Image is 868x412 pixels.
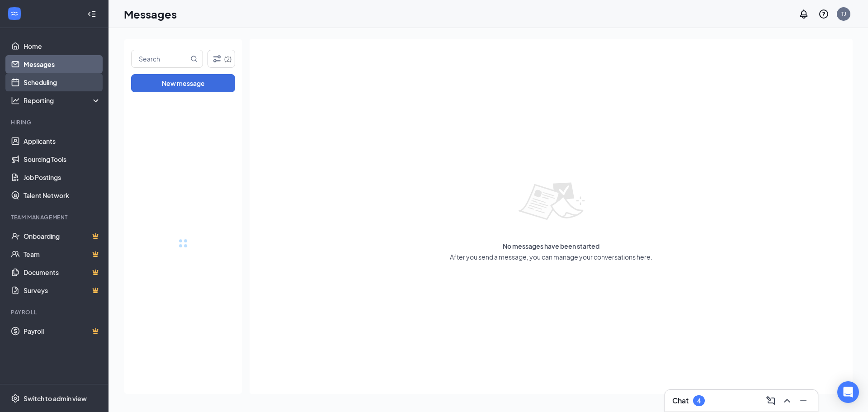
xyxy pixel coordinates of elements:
[798,395,809,406] svg: Minimize
[11,96,20,105] svg: Analysis
[10,9,19,18] svg: WorkstreamLogo
[87,9,96,19] svg: Collapse
[11,394,20,403] svg: Settings
[24,37,101,55] a: Home
[24,55,101,73] a: Messages
[24,186,101,204] a: Talent Network
[798,9,809,19] svg: Notifications
[697,397,701,405] div: 4
[24,73,101,91] a: Scheduling
[11,308,99,316] div: Payroll
[841,10,846,18] div: TJ
[131,74,235,92] button: New message
[24,263,101,281] a: DocumentsCrown
[24,394,87,403] div: Switch to admin view
[24,132,101,150] a: Applicants
[24,227,101,245] a: OnboardingCrown
[796,393,811,408] button: Minimize
[212,53,222,64] svg: Filter
[24,281,101,299] a: SurveysCrown
[11,213,99,221] div: Team Management
[672,396,689,406] h3: Chat
[450,252,652,261] span: After you send a message, you can manage your conversations here.
[782,395,793,406] svg: ChevronUp
[24,150,101,168] a: Sourcing Tools
[503,242,599,251] span: No messages have been started
[780,393,794,408] button: ChevronUp
[124,6,177,22] h1: Messages
[818,9,829,19] svg: QuestionInfo
[24,322,101,340] a: PayrollCrown
[24,96,101,105] div: Reporting
[764,393,778,408] button: ComposeMessage
[132,50,189,67] input: Search
[208,50,235,68] button: Filter (2)
[11,118,99,126] div: Hiring
[24,245,101,263] a: TeamCrown
[837,381,859,403] div: Open Intercom Messenger
[24,168,101,186] a: Job Postings
[765,395,776,406] svg: ComposeMessage
[190,55,198,62] svg: MagnifyingGlass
